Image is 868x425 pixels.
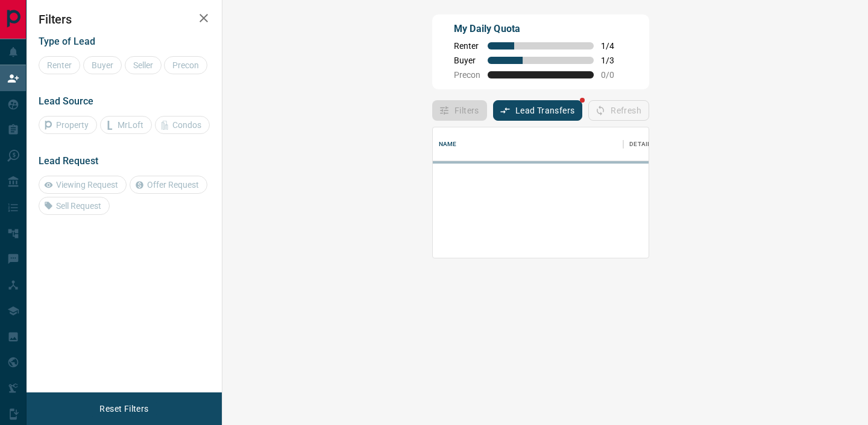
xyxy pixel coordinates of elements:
[601,70,627,80] span: 0 / 0
[39,155,98,167] span: Lead Request
[39,12,210,27] h2: Filters
[92,398,156,419] button: Reset Filters
[493,100,583,121] button: Lead Transfers
[454,41,480,51] span: Renter
[39,95,93,107] span: Lead Source
[454,56,480,65] span: Buyer
[454,22,627,36] p: My Daily Quota
[433,127,623,161] div: Name
[629,127,654,161] div: Details
[601,56,627,65] span: 1 / 3
[454,70,480,80] span: Precon
[601,41,627,51] span: 1 / 4
[439,127,457,161] div: Name
[39,36,95,47] span: Type of Lead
